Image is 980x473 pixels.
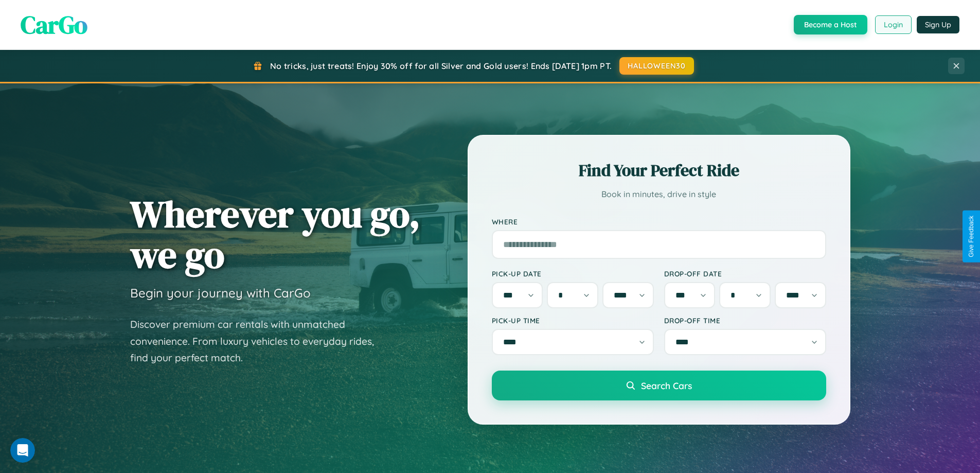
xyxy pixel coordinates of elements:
[130,316,387,366] p: Discover premium car rentals with unmatched convenience. From luxury vehicles to everyday rides, ...
[794,15,867,34] button: Become a Host
[492,159,826,182] h2: Find Your Perfect Ride
[492,269,654,278] label: Pick-up Date
[968,216,975,257] div: Give Feedback
[492,217,826,226] label: Where
[641,380,692,391] span: Search Cars
[664,316,826,325] label: Drop-off Time
[917,16,959,33] button: Sign Up
[130,194,420,275] h1: Wherever you go, we go
[270,61,612,71] span: No tricks, just treats! Enjoy 30% off for all Silver and Gold users! Ends [DATE] 1pm PT.
[10,438,35,463] iframe: Intercom live chat
[492,316,654,325] label: Pick-up Time
[492,187,826,202] p: Book in minutes, drive in style
[21,8,87,42] span: CarGo
[664,269,826,278] label: Drop-off Date
[619,57,694,75] button: HALLOWEEN30
[492,371,826,400] button: Search Cars
[875,15,912,34] button: Login
[130,285,311,301] h3: Begin your journey with CarGo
